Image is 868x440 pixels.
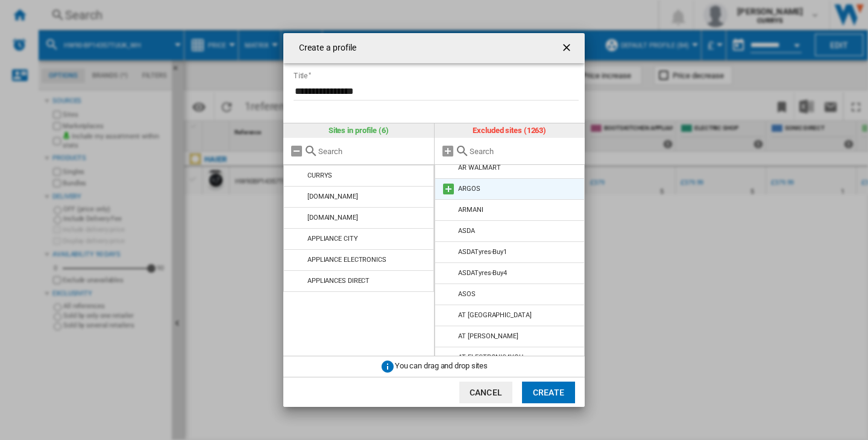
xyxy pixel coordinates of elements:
div: Sites in profile (6) [283,123,434,138]
button: getI18NText('BUTTONS.CLOSE_DIALOG') [556,36,580,60]
div: ASOS [458,290,476,298]
div: ASDATyres-Buy1 [458,248,507,256]
div: AT [PERSON_NAME] [458,332,518,340]
div: ASDATyres-Buy4 [458,269,507,277]
button: Cancel [459,382,512,403]
div: APPLIANCE ELECTRONICS [307,256,386,264]
div: [DOMAIN_NAME] [307,193,358,200]
div: [DOMAIN_NAME] [307,214,358,222]
span: You can drag and drop sites [395,362,488,371]
md-icon: Remove all [289,144,304,158]
div: CURRYS [307,172,332,179]
div: APPLIANCES DIRECT [307,277,370,285]
div: ARGOS [458,185,480,193]
div: Excluded sites (1263) [435,123,585,138]
button: Create [522,382,575,403]
div: ARMANI [458,206,483,214]
input: Search [318,147,428,156]
div: ASDA [458,227,475,235]
div: APPLIANCE CITY [307,235,358,243]
div: AR WALMART [458,164,500,172]
input: Search [470,147,579,156]
h4: Create a profile [293,42,357,54]
div: AT ELECTRONIC4YOU [458,353,523,361]
md-icon: Add all [441,144,455,158]
ng-md-icon: getI18NText('BUTTONS.CLOSE_DIALOG') [561,42,575,56]
div: AT [GEOGRAPHIC_DATA] [458,311,531,319]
